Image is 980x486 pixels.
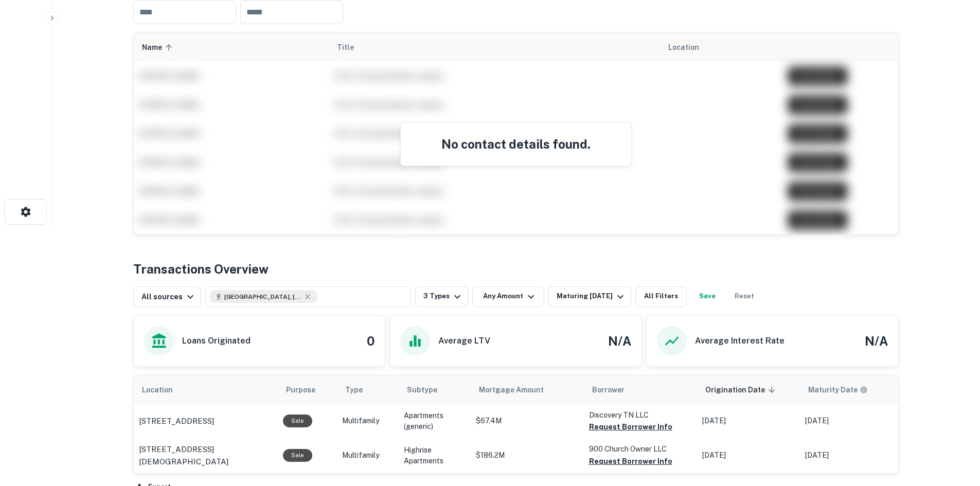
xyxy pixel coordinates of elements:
p: Discovery TN LLC [589,409,692,421]
span: Mortgage Amount [479,384,557,396]
th: Location [134,375,278,404]
div: Sale [283,415,312,427]
p: $186.2M [476,450,579,461]
button: All sources [133,286,201,307]
th: Mortgage Amount [471,375,584,404]
a: [STREET_ADDRESS] [139,415,273,427]
p: 900 Church Owner LLC [589,443,692,455]
div: Sale [283,449,312,462]
p: [DATE] [702,416,795,426]
p: Apartments (generic) [404,410,466,432]
span: Location [142,384,186,396]
p: [STREET_ADDRESS] [139,415,214,427]
h4: 0 [367,332,375,350]
th: Subtype [399,375,471,404]
p: Multifamily [342,450,394,461]
p: [DATE] [702,450,795,461]
th: Origination Date [697,375,800,404]
h4: Transactions Overview [133,260,269,278]
div: Maturing [DATE] [557,291,627,303]
p: $67.4M [476,416,579,426]
p: Highrise Apartments [404,445,466,466]
h6: Average Interest Rate [695,335,785,347]
div: scrollable content [134,33,898,235]
th: Purpose [278,375,337,404]
button: Maturing [DATE] [548,286,631,307]
h6: Average LTV [438,335,490,347]
div: All sources [141,291,197,303]
span: Origination Date [705,384,778,396]
p: [DATE] [805,416,898,426]
iframe: Chat Widget [929,404,980,453]
a: [STREET_ADDRESS][DEMOGRAPHIC_DATA] [139,443,273,467]
h4: No contact details found. [413,135,619,153]
button: Reset [728,286,761,307]
span: Type [345,384,363,396]
span: Purpose [286,384,329,396]
button: [GEOGRAPHIC_DATA], [GEOGRAPHIC_DATA], [GEOGRAPHIC_DATA] [205,286,411,307]
button: All Filters [635,286,687,307]
p: Multifamily [342,416,394,426]
th: Maturity dates displayed may be estimated. Please contact the lender for the most accurate maturi... [800,375,903,404]
span: Borrower [592,384,625,396]
th: Borrower [584,375,697,404]
span: Subtype [407,384,437,396]
div: scrollable content [134,375,898,473]
div: Maturity dates displayed may be estimated. Please contact the lender for the most accurate maturi... [808,384,868,395]
p: [DATE] [805,450,898,461]
th: Type [337,375,399,404]
button: Any Amount [472,286,544,307]
span: Maturity dates displayed may be estimated. Please contact the lender for the most accurate maturi... [808,384,881,395]
h4: N/A [865,332,888,350]
h6: Maturity Date [808,384,858,395]
span: [GEOGRAPHIC_DATA], [GEOGRAPHIC_DATA], [GEOGRAPHIC_DATA] [224,292,301,301]
h6: Loans Originated [182,335,251,347]
button: Request Borrower Info [589,455,672,467]
h4: N/A [608,332,631,350]
button: Request Borrower Info [589,421,672,433]
button: Save your search to get updates of matches that match your search criteria. [691,286,724,307]
button: 3 Types [415,286,468,307]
